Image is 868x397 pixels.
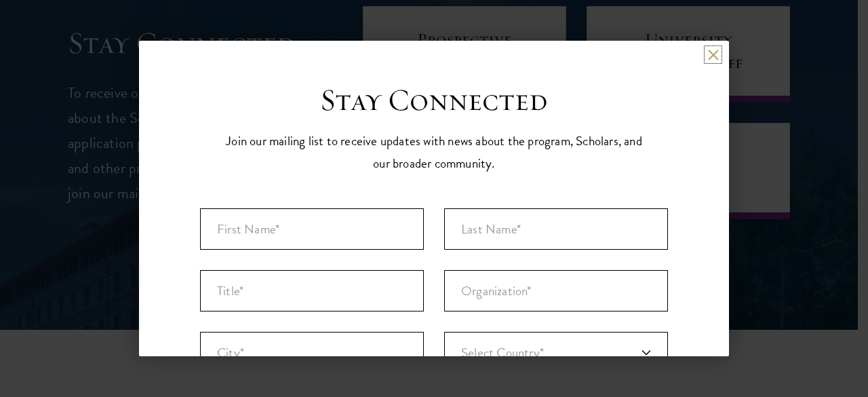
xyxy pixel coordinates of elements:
input: Organization* [444,270,668,311]
span: Select Country* [461,343,544,362]
input: Last Name* [444,208,668,250]
input: Title* [200,270,424,311]
input: City* [200,332,424,373]
h3: Stay Connected [320,81,548,119]
input: First Name* [200,208,424,250]
p: Join our mailing list to receive updates with news about the program, Scholars, and our broader c... [224,130,644,174]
